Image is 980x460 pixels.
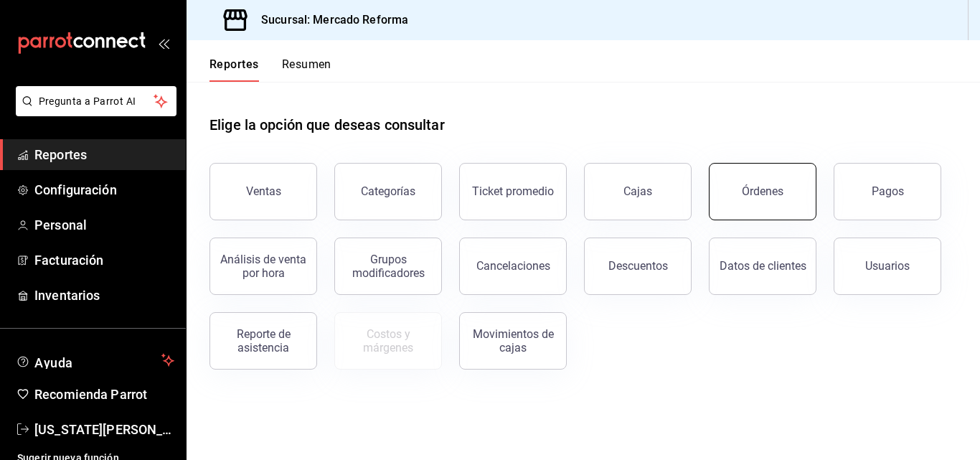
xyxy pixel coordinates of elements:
button: Cajas [584,163,692,220]
span: Personal [34,215,174,235]
button: Análisis de venta por hora [209,238,317,295]
div: Análisis de venta por hora [219,253,308,280]
div: Categorías [361,184,415,198]
button: Categorías [334,163,442,220]
div: navigation tabs [209,57,331,82]
span: [US_STATE][PERSON_NAME] [34,420,174,439]
div: Cancelaciones [476,259,550,273]
div: Movimientos de cajas [468,327,557,355]
button: Grupos modificadores [334,238,442,295]
button: Pagos [834,163,941,220]
button: Datos de clientes [709,238,816,295]
div: Ticket promedio [472,184,554,198]
button: Movimientos de cajas [459,312,567,370]
div: Reporte de asistencia [219,327,308,355]
button: Descuentos [584,238,692,295]
span: Facturación [34,250,174,270]
button: Usuarios [834,238,941,295]
div: Cajas [623,184,652,198]
button: Resumen [282,57,331,82]
span: Reportes [34,145,174,164]
span: Recomienda Parrot [34,385,174,404]
h3: Sucursal: Mercado Reforma [250,11,408,29]
button: Cancelaciones [459,238,567,295]
button: open_drawer_menu [158,37,169,49]
button: Pregunta a Parrot AI [16,86,176,116]
button: Reportes [209,57,259,82]
span: Ayuda [34,352,156,369]
span: Inventarios [34,286,174,305]
h1: Elige la opción que deseas consultar [209,114,445,136]
div: Costos y márgenes [344,327,433,355]
button: Órdenes [709,163,816,220]
div: Grupos modificadores [344,253,433,280]
div: Descuentos [608,259,668,273]
div: Usuarios [865,259,910,273]
div: Datos de clientes [720,259,806,273]
a: Pregunta a Parrot AI [10,104,176,119]
button: Reporte de asistencia [209,312,317,370]
div: Pagos [872,184,904,198]
span: Configuración [34,180,174,200]
div: Órdenes [742,184,783,198]
button: Ventas [209,163,317,220]
button: Ticket promedio [459,163,567,220]
span: Pregunta a Parrot AI [39,94,154,109]
button: Contrata inventarios para ver este reporte [334,312,442,370]
div: Ventas [246,184,281,198]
